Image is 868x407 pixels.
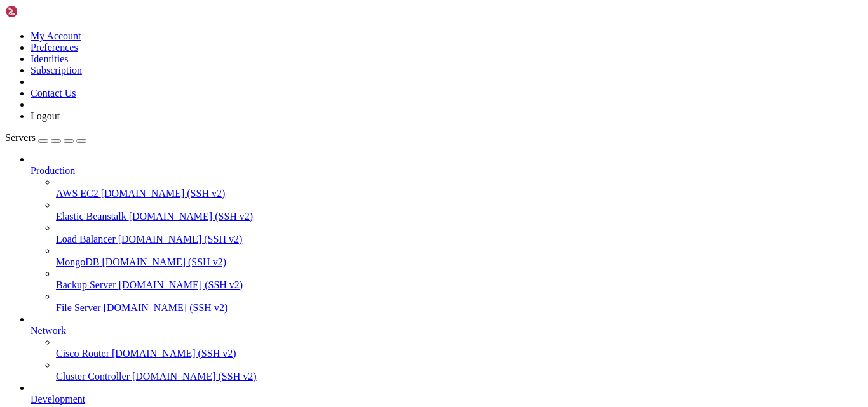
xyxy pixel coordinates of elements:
[56,348,109,359] span: Cisco Router
[31,42,78,53] a: Preferences
[56,222,863,245] li: Load Balancer [DOMAIN_NAME] (SSH v2)
[56,188,98,199] span: AWS EC2
[56,371,130,382] span: Cluster Controller
[56,188,863,199] a: AWS EC2 [DOMAIN_NAME] (SSH v2)
[56,268,863,291] li: Backup Server [DOMAIN_NAME] (SSH v2)
[56,302,101,313] span: File Server
[56,234,116,244] span: Load Balancer
[129,211,254,222] span: [DOMAIN_NAME] (SSH v2)
[56,348,863,359] a: Cisco Router [DOMAIN_NAME] (SSH v2)
[56,291,863,314] li: File Server [DOMAIN_NAME] (SSH v2)
[31,30,81,41] a: My Account
[31,110,60,121] a: Logout
[56,257,99,267] span: MongoDB
[101,188,226,199] span: [DOMAIN_NAME] (SSH v2)
[5,132,86,143] a: Servers
[104,302,228,313] span: [DOMAIN_NAME] (SSH v2)
[56,279,863,291] a: Backup Server [DOMAIN_NAME] (SSH v2)
[31,314,863,382] li: Network
[31,325,66,336] span: Network
[56,371,863,382] a: Cluster Controller [DOMAIN_NAME] (SSH v2)
[31,394,85,404] span: Development
[56,359,863,382] li: Cluster Controller [DOMAIN_NAME] (SSH v2)
[56,211,863,222] a: Elastic Beanstalk [DOMAIN_NAME] (SSH v2)
[56,177,863,199] li: AWS EC2 [DOMAIN_NAME] (SSH v2)
[31,88,76,98] a: Contact Us
[56,337,863,359] li: Cisco Router [DOMAIN_NAME] (SSH v2)
[31,65,82,76] a: Subscription
[31,394,863,405] a: Development
[31,154,863,314] li: Production
[56,245,863,268] li: MongoDB [DOMAIN_NAME] (SSH v2)
[31,165,75,176] span: Production
[56,279,116,290] span: Backup Server
[56,234,863,245] a: Load Balancer [DOMAIN_NAME] (SSH v2)
[102,257,226,267] span: [DOMAIN_NAME] (SSH v2)
[31,53,69,64] a: Identities
[56,257,863,268] a: MongoDB [DOMAIN_NAME] (SSH v2)
[5,5,78,18] img: Shellngn
[119,279,243,290] span: [DOMAIN_NAME] (SSH v2)
[5,132,36,143] span: Servers
[56,211,126,222] span: Elastic Beanstalk
[31,165,863,177] a: Production
[112,348,236,359] span: [DOMAIN_NAME] (SSH v2)
[31,325,863,337] a: Network
[118,234,243,244] span: [DOMAIN_NAME] (SSH v2)
[132,371,257,382] span: [DOMAIN_NAME] (SSH v2)
[56,302,863,314] a: File Server [DOMAIN_NAME] (SSH v2)
[56,199,863,222] li: Elastic Beanstalk [DOMAIN_NAME] (SSH v2)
